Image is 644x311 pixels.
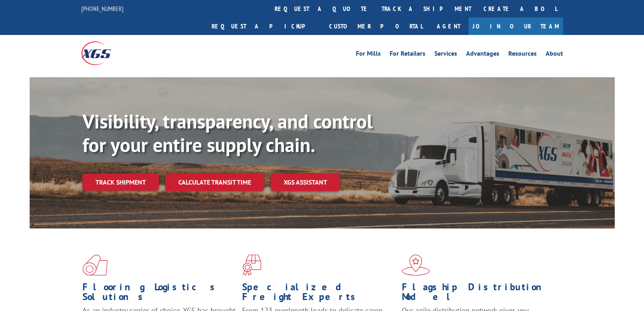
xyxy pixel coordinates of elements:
[206,17,323,35] a: Request a pickup
[356,50,381,59] a: For Mills
[82,254,108,276] img: xgs-icon-total-supply-chain-intelligence-red
[434,50,457,59] a: Services
[81,4,124,13] a: [PHONE_NUMBER]
[82,282,236,306] h1: Flooring Logistics Solutions
[468,17,563,35] a: Join Our Team
[165,174,264,191] a: Calculate transit time
[508,50,537,59] a: Resources
[429,17,468,35] a: Agent
[323,17,429,35] a: Customer Portal
[546,50,563,59] a: About
[402,254,430,276] img: xgs-icon-flagship-distribution-model-red
[402,282,555,306] h1: Flagship Distribution Model
[271,174,340,191] a: XGS ASSISTANT
[82,109,373,157] b: Visibility, transparency, and control for your entire supply chain.
[82,174,159,191] a: Track shipment
[466,50,499,59] a: Advantages
[242,282,396,306] h1: Specialized Freight Experts
[242,254,261,276] img: xgs-icon-focused-on-flooring-red
[390,50,425,59] a: For Retailers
